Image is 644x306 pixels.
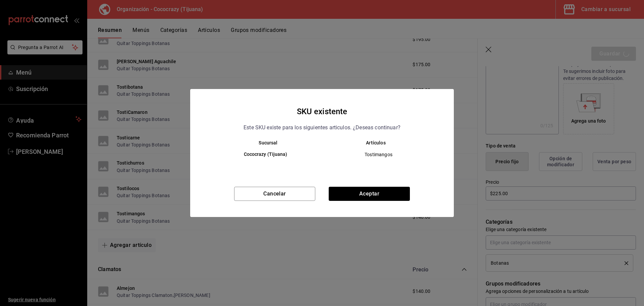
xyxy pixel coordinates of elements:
[329,187,410,201] button: Aceptar
[204,140,322,145] th: Sucursal
[244,123,400,132] p: Este SKU existe para los siguientes articulos. ¿Deseas continuar?
[328,151,429,158] span: Tostimangos
[214,151,317,158] h6: Cococrazy (Tijuana)
[234,187,315,201] button: Cancelar
[322,140,440,145] th: Artículos
[297,105,347,118] h4: SKU existente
